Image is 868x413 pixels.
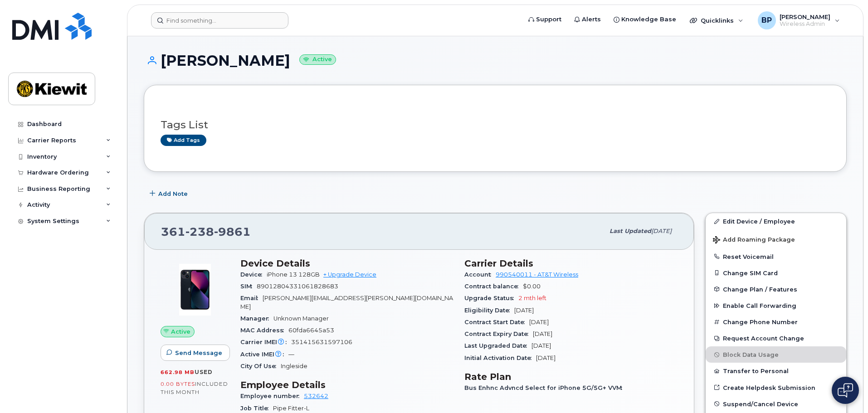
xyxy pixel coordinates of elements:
span: City Of Use [240,363,281,369]
h3: Rate Plan [464,371,678,382]
span: Suspend/Cancel Device [723,400,798,407]
span: Upgrade Status [464,295,518,301]
span: Contract balance [464,283,523,290]
span: Active IMEI [240,351,288,358]
img: Open chat [838,383,853,398]
span: Active [171,327,190,336]
span: Job Title [240,405,273,412]
button: Block Data Usage [706,346,846,363]
span: [PERSON_NAME][EMAIL_ADDRESS][PERSON_NAME][DOMAIN_NAME] [240,295,453,310]
button: Change Phone Number [706,314,846,330]
span: 9861 [214,225,251,238]
span: 2 mth left [518,295,546,301]
h3: Tags List [161,119,830,131]
button: Change Plan / Features [706,281,846,297]
span: 60fda6645a53 [288,327,334,334]
button: Add Note [144,185,195,202]
span: Contract Expiry Date [464,330,533,337]
span: 238 [185,225,214,238]
small: Active [299,54,336,65]
span: Eligibility Date [464,307,514,314]
span: Email [240,295,263,301]
span: SIM [240,283,257,290]
span: MAC Address [240,327,288,334]
span: Pipe Fitter-L [273,405,309,412]
span: Add Note [158,189,188,198]
span: Last Upgraded Date [464,342,532,349]
span: 361 [161,225,251,238]
img: image20231002-3703462-1ig824h.jpeg [168,262,222,317]
span: 89012804331061828683 [257,283,338,290]
span: Unknown Manager [273,315,329,322]
span: [DATE] [529,319,549,326]
button: Change SIM Card [706,265,846,281]
span: used [195,369,213,375]
span: [DATE] [532,342,551,349]
span: Add Roaming Package [713,236,795,245]
span: Bus Enhnc Advncd Select for iPhone 5G/5G+ VVM [464,384,627,391]
h3: Device Details [240,258,454,269]
button: Reset Voicemail [706,248,846,265]
span: Manager [240,315,273,322]
button: Suspend/Cancel Device [706,396,846,412]
button: Send Message [161,345,230,361]
span: included this month [161,380,228,395]
span: [DATE] [651,228,672,234]
span: 0.00 Bytes [161,381,195,387]
a: Add tags [161,135,206,146]
button: Add Roaming Package [706,230,846,248]
a: Edit Device / Employee [706,213,846,229]
h3: Carrier Details [464,258,678,269]
span: $0.00 [523,283,541,290]
h3: Employee Details [240,379,454,390]
button: Transfer to Personal [706,363,846,379]
span: Device [240,271,267,278]
span: Send Message [175,349,222,357]
a: 532642 [304,393,328,399]
span: Employee number [240,393,304,399]
a: 990540011 - AT&T Wireless [496,271,578,278]
span: [DATE] [514,307,534,314]
span: Initial Activation Date [464,355,536,361]
span: Ingleside [281,363,307,369]
span: Carrier IMEI [240,339,291,345]
h1: [PERSON_NAME] [144,53,847,68]
span: [DATE] [536,355,556,361]
span: Last updated [610,228,651,234]
button: Enable Call Forwarding [706,297,846,314]
span: iPhone 13 128GB [267,271,320,278]
a: + Upgrade Device [323,271,376,278]
span: 662.98 MB [161,369,195,375]
a: Create Helpdesk Submission [706,379,846,396]
span: Account [464,271,496,278]
span: [DATE] [533,330,552,337]
span: Change Plan / Features [723,286,797,292]
span: Contract Start Date [464,319,529,326]
button: Request Account Change [706,330,846,346]
span: Enable Call Forwarding [723,302,796,309]
span: 351415631597106 [291,339,352,345]
span: — [288,351,294,358]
